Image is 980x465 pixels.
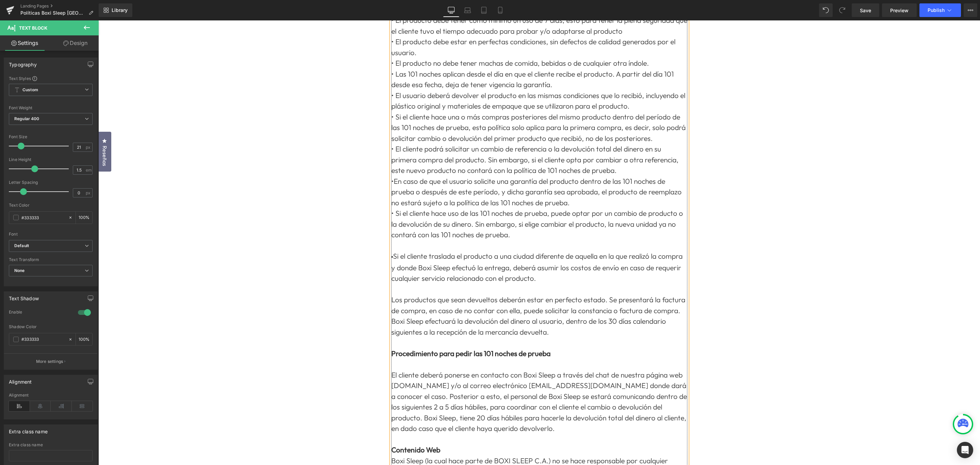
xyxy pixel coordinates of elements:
[4,353,97,369] button: More settings
[14,243,29,249] i: Default
[9,76,93,81] div: Text Styles
[293,156,583,187] span: •En caso de que el usuario solicite una garantía del producto dentro de las 101 noches de prueba ...
[293,233,295,240] span: •
[20,3,99,9] a: Landing Pages
[9,393,93,398] div: Alignment
[14,116,39,121] b: Regular 400
[14,268,25,273] b: None
[443,3,459,17] a: Desktop
[293,350,589,413] span: El cliente deberá ponerse en contacto con Boxi Sleep a través del chat de nuestra página web [DOM...
[21,214,65,221] input: Color
[293,92,587,122] span: • Si el cliente hace una o más compras posteriores del mismo producto dentro del período de las 1...
[21,336,65,343] input: Color
[9,58,37,67] div: Typography
[928,7,945,13] span: Publish
[76,333,92,345] div: %
[882,3,917,17] a: Preview
[293,188,585,219] span: • Si el cliente hace uso de las 101 noches de prueba, puede optar por un cambio de producto o la ...
[819,3,833,17] button: Undo
[293,425,342,434] strong: Contenido Web
[20,10,86,16] span: Políticas Boxi Sleep [GEOGRAPHIC_DATA]
[9,324,93,329] div: Shadow Color
[112,7,128,13] span: Library
[293,38,551,47] span: • El producto no debe tener machas de comida, bebidas o de cualquier otra índole.
[957,442,973,458] div: Open Intercom Messenger
[9,375,32,385] div: Alignment
[890,7,909,14] span: Preview
[860,7,871,14] span: Save
[919,3,961,17] button: Publish
[9,157,93,162] div: Line Height
[51,35,100,51] a: Design
[86,191,92,195] span: px
[86,145,92,149] span: px
[9,232,93,237] div: Font
[36,358,63,365] p: More settings
[476,3,492,17] a: Tablet
[293,124,580,154] span: • El cliente podrá solicitar un cambio de referencia o la devolución total del dinero en su prime...
[76,212,92,224] div: %
[9,425,48,434] div: Extra class name
[9,257,93,262] div: Text Transform
[9,134,93,139] div: Font Size
[293,49,575,69] span: • Las 101 noches aplican desde el día en que el cliente recibe el producto. A partir del día 101 ...
[99,3,132,17] a: New Library
[835,3,849,17] button: Redo
[9,309,71,317] div: Enable
[293,70,587,90] span: • El usuario deberá devolver el producto en las mismas condiciones que lo recibió, incluyendo el ...
[2,125,11,146] span: Reseñas
[964,3,977,17] button: More
[459,3,476,17] a: Laptop
[9,180,93,185] div: Letter Spacing
[9,443,93,447] div: Extra class name
[9,292,39,301] div: Text Shadow
[9,106,93,110] div: Font Weight
[22,87,38,93] b: Custom
[492,3,508,17] a: Mobile
[293,275,587,316] span: Los productos que sean devueltos deberán estar en perfecto estado. Se presentará la factura de co...
[86,168,92,172] span: em
[293,17,577,36] span: • El producto debe estar en perfectas condiciones, sin defectos de calidad generados por el usuario.
[19,25,47,31] span: Text Block
[9,203,93,208] div: Text Color
[293,328,452,337] strong: Procedimiento para pedir las 101 noches de prueba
